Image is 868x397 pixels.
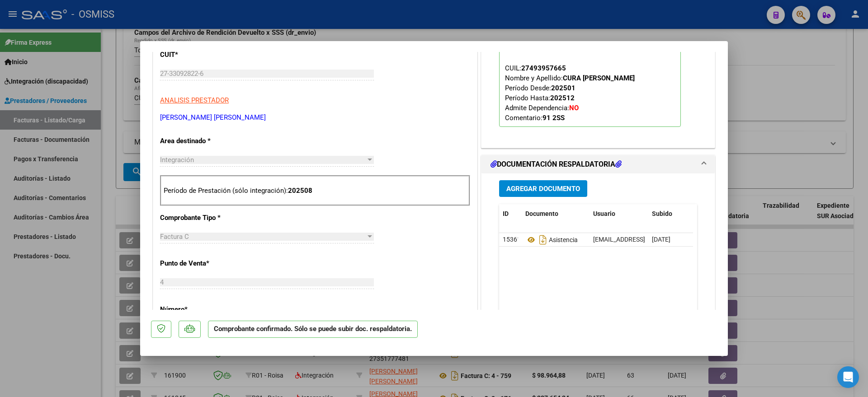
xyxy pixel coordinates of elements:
[652,236,670,243] span: [DATE]
[569,104,579,112] strong: NO
[160,112,470,123] p: [PERSON_NAME] [PERSON_NAME]
[525,210,558,217] span: Documento
[499,204,522,224] datatable-header-cell: ID
[160,213,253,223] p: Comprobante Tipo *
[208,321,418,338] p: Comprobante confirmado. Sólo se puede subir doc. respaldatoria.
[503,236,524,243] span: 153617
[160,136,253,146] p: Area destinado *
[837,366,859,388] div: Open Intercom Messenger
[522,204,590,224] datatable-header-cell: Documento
[288,187,312,195] strong: 202508
[525,236,578,243] span: Asistencia
[593,236,759,243] span: [EMAIL_ADDRESS][DOMAIN_NAME] - [PERSON_NAME] Cop
[160,258,253,269] p: Punto de Venta
[160,50,253,60] p: CUIT
[505,114,565,122] span: Comentario:
[563,74,635,82] strong: CURA [PERSON_NAME]
[503,210,509,217] span: ID
[652,210,672,217] span: Subido
[499,180,587,197] button: Agregar Documento
[537,233,549,247] i: Descargar documento
[590,204,648,224] datatable-header-cell: Usuario
[593,210,615,217] span: Usuario
[481,173,715,361] div: DOCUMENTACIÓN RESPALDATORIA
[499,30,681,127] p: Legajo preaprobado para Período de Prestación:
[505,64,635,122] span: CUIL: Nombre y Apellido: Período Desde: Período Hasta: Admite Dependencia:
[521,63,566,73] div: 27493957665
[160,304,253,315] p: Número
[160,96,229,104] span: ANALISIS PRESTADOR
[160,233,189,241] span: Factura C
[491,159,622,170] h1: DOCUMENTACIÓN RESPALDATORIA
[160,156,194,164] span: Integración
[542,114,565,122] strong: 91 2SS
[550,94,575,102] strong: 202512
[164,186,467,196] p: Período de Prestación (sólo integración):
[481,155,715,173] mat-expansion-panel-header: DOCUMENTACIÓN RESPALDATORIA
[506,185,580,193] span: Agregar Documento
[648,204,693,224] datatable-header-cell: Subido
[551,84,576,92] strong: 202501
